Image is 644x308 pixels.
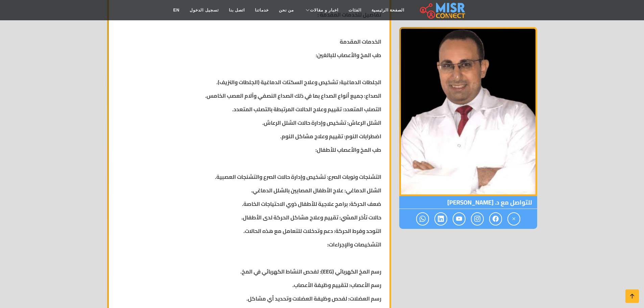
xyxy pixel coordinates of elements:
[274,4,299,17] a: من نحن
[343,4,366,17] a: الفئات
[224,4,250,17] a: اتصل بنا
[315,145,381,155] strong: طب المخ والأعصاب للأطفال:
[316,50,381,60] strong: طب المخ والأعصاب للبالغين:
[216,77,381,87] strong: الجلطات الدماغية: تشخيص وعلاج السكتات الدماغية (الجلطات والنزيف).
[327,239,381,250] strong: التشخيصات والإجراءات:
[280,131,381,141] strong: اضطرابات النوم: تقييم وعلاج مشاكل النوم.
[292,280,381,290] strong: رسم الأعصاب: لتقييم وظيفة الأعصاب.
[240,266,381,277] strong: رسم المخ الكهربائي (EEG): لفحص النشاط الكهربائي في المخ.
[246,293,381,304] strong: رسم العضلات: لفحص وظيفة العضلات وتحديد أي مشاكل.
[251,185,381,195] strong: الشلل الدماغي: علاج الأطفال المصابين بالشلل الدماغي.
[299,4,343,17] a: اخبار و مقالات
[241,212,381,222] strong: حالات تأخر المشي: تقييم وعلاج مشاكل الحركة لدى الأطفال.
[250,4,274,17] a: خدماتنا
[205,91,381,101] strong: الصداع: جميع أنواع الصداع بما في ذلك الصداع النصفي وآلام العصب الخامس.
[262,118,381,128] strong: الشلل الرعاش: تشخيص وإدارة حالات الشلل الرعاش.
[185,4,223,17] a: تسجيل الدخول
[310,7,338,13] span: اخبار و مقالات
[215,172,381,182] strong: التشنجات ونوبات الصرع: تشخيص وإدارة حالات الصرع والتشنجات العصبية.
[420,2,465,19] img: main.misr_connect
[243,226,381,236] strong: التوحد وفرط الحركة: دعم وتدخلات للتعامل مع هذه الحالات.
[399,27,537,196] img: د. ستيفن أميل
[366,4,409,17] a: الصفحة الرئيسية
[232,104,381,114] strong: التصلب المتعدد: تقييم وعلاج الحالات المرتبطة بالتصلب المتعدد.
[340,37,381,47] strong: الخدمات المقدمة
[242,199,381,209] strong: ضعف الحركة: برامج علاجية للأطفال ذوي الاحتياجات الخاصة.
[399,196,537,209] span: للتواصل مع د. [PERSON_NAME]
[168,4,185,17] a: EN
